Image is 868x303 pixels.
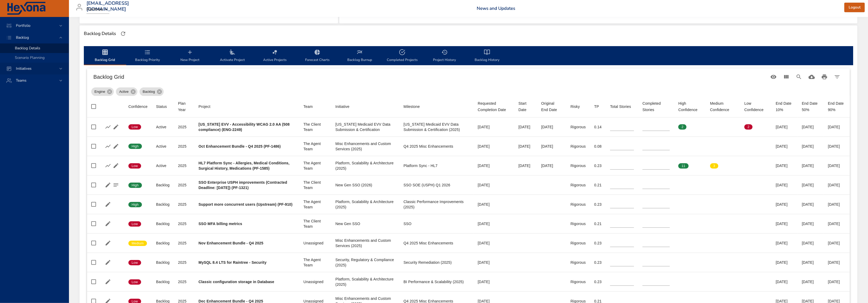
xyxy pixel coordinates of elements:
[518,100,533,113] div: Start Date
[257,49,293,63] span: Active Projects
[336,141,395,152] div: Misc Enhancements and Custom Services (2025)
[128,280,141,284] span: Low
[6,2,46,15] img: Hexona
[178,163,190,168] div: 2025
[802,221,820,226] div: [DATE]
[15,55,45,60] span: Scenario Planning
[594,279,602,284] div: 0.23
[104,162,112,170] button: Show Burnup
[112,162,120,170] button: Edit Project Details
[541,124,562,130] div: [DATE]
[112,142,120,150] button: Edit Project Details
[403,163,469,168] div: Platform Sync - HL7
[12,35,33,40] span: Backlog
[104,239,112,247] button: Edit Project Details
[15,46,40,51] span: Backlog Details
[831,71,844,83] button: Filter Table
[303,180,327,190] div: The Client Team
[844,3,865,12] button: Logout
[571,124,586,130] div: Rigorous
[610,103,631,110] div: Total Stories
[178,221,190,226] div: 2025
[156,182,170,188] div: Backlog
[541,100,562,113] div: Original End Date
[156,124,170,130] div: Active
[303,218,327,229] div: The Client Team
[828,124,846,130] div: [DATE]
[802,182,820,188] div: [DATE]
[710,100,736,113] div: Sort
[178,100,190,113] div: Plan Year
[541,144,562,149] div: [DATE]
[403,103,469,110] span: Milestone
[828,144,846,149] div: [DATE]
[178,182,190,188] div: 2025
[128,260,141,265] span: Low
[802,100,820,113] div: End Date 50%
[198,103,210,110] div: Sort
[594,221,602,226] div: 0.21
[678,100,702,113] div: High Confidence
[128,103,147,110] span: Confidence
[594,163,602,168] div: 0.23
[805,71,818,83] button: Download CSV
[643,100,670,113] div: Completed Stories
[477,5,515,11] a: News and Updates
[828,202,846,207] div: [DATE]
[156,279,170,284] div: Backlog
[198,103,210,110] div: Project
[336,122,395,132] div: [US_STATE] Medicaid EVV Data Submission & Certification
[802,260,820,265] div: [DATE]
[776,221,793,226] div: [DATE]
[198,241,263,245] b: Nov Enhancement Bundle - Q4 2025
[303,160,327,171] div: The Agent Team
[571,202,586,207] div: Rigorous
[571,279,586,284] div: Rigorous
[119,30,127,38] button: Refresh Page
[776,260,793,265] div: [DATE]
[303,122,327,132] div: The Client Team
[710,100,736,113] div: Medium Confidence
[299,49,335,63] span: Forecast Charts
[156,240,170,246] div: Backlog
[594,124,602,130] div: 0.14
[744,100,767,113] span: Low Confidence
[678,125,687,129] span: 2
[828,260,846,265] div: [DATE]
[178,202,190,207] div: 2025
[156,144,170,149] div: Active
[178,100,190,113] div: Sort
[478,182,510,188] div: [DATE]
[128,125,141,129] span: Low
[104,142,112,150] button: Show Burnup
[156,260,170,265] div: Backlog
[478,279,510,284] div: [DATE]
[403,240,469,246] div: Q4 2025 Misc Enhancements
[156,103,167,110] div: Sort
[336,199,395,210] div: Platform, Scalability & Architecture (2025)
[678,144,687,149] span: 0
[178,279,190,284] div: 2025
[849,4,861,11] span: Logout
[104,258,112,266] button: Edit Project Details
[571,103,586,110] span: Risky
[156,103,170,110] span: Status
[776,182,793,188] div: [DATE]
[403,103,420,110] div: Sort
[541,100,562,113] div: Sort
[571,260,586,265] div: Rigorous
[128,164,141,168] span: Low
[776,124,793,130] div: [DATE]
[12,78,31,83] span: Teams
[104,123,112,131] button: Show Burnup
[128,222,141,226] span: Low
[478,100,510,113] div: Requested Completion Date
[478,221,510,226] div: [DATE]
[776,163,793,168] div: [DATE]
[87,49,123,63] span: Backlog Grid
